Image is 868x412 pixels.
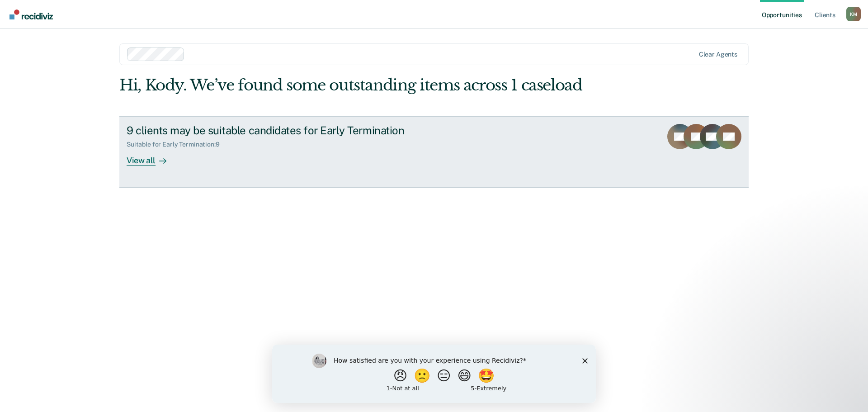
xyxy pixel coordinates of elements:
[272,345,596,403] iframe: Survey by Kim from Recidiviz
[9,9,53,19] img: Recidiviz
[846,7,861,21] button: Profile dropdown button
[127,124,444,137] div: 9 clients may be suitable candidates for Early Termination
[699,51,737,58] div: Clear agents
[119,116,749,188] a: 9 clients may be suitable candidates for Early TerminationSuitable for Early Termination:9View all
[846,7,861,21] div: K M
[127,148,177,166] div: View all
[127,141,227,148] div: Suitable for Early Termination : 9
[119,76,623,95] div: Hi, Kody. We’ve found some outstanding items across 1 caseload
